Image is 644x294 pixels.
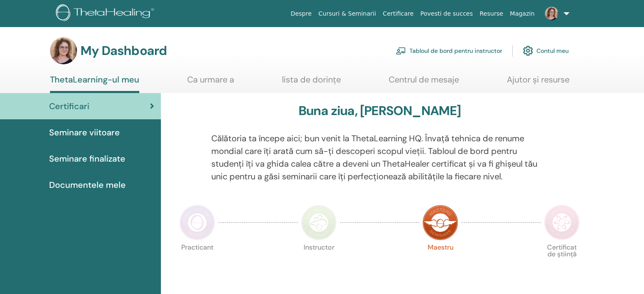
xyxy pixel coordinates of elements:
img: Practitioner [180,205,215,240]
span: Seminare viitoare [49,126,120,139]
h3: My Dashboard [80,43,167,58]
img: Master [423,205,458,240]
a: Magazin [506,6,538,22]
a: Ca urmare a [187,74,234,91]
img: logo.png [56,4,157,23]
a: Centrul de mesaje [389,74,459,91]
a: Povesti de succes [417,6,476,22]
h3: Buna ziua, [PERSON_NAME] [299,103,461,118]
img: cog.svg [523,44,533,58]
img: Instructor [301,205,337,240]
p: Certificat de știință [544,244,580,280]
a: Cursuri & Seminarii [315,6,379,22]
p: Maestru [423,244,458,280]
span: Certificari [49,100,89,113]
a: ThetaLearning-ul meu [50,74,139,93]
a: Resurse [476,6,507,22]
p: Călătoria ta începe aici; bun venit la ThetaLearning HQ. Învață tehnica de renume mondial care îț... [211,132,548,183]
img: default.jpg [50,37,77,64]
a: Despre [287,6,315,22]
a: lista de dorințe [282,74,341,91]
a: Tabloul de bord pentru instructor [396,41,502,60]
p: Practicant [180,244,215,280]
a: Ajutor și resurse [507,74,569,91]
img: Certificate of Science [544,205,580,240]
span: Seminare finalizate [49,152,125,165]
a: Contul meu [523,41,569,60]
img: chalkboard-teacher.svg [396,47,406,55]
span: Documentele mele [49,179,126,191]
img: default.jpg [545,7,558,20]
p: Instructor [301,244,337,280]
a: Certificare [379,6,417,22]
